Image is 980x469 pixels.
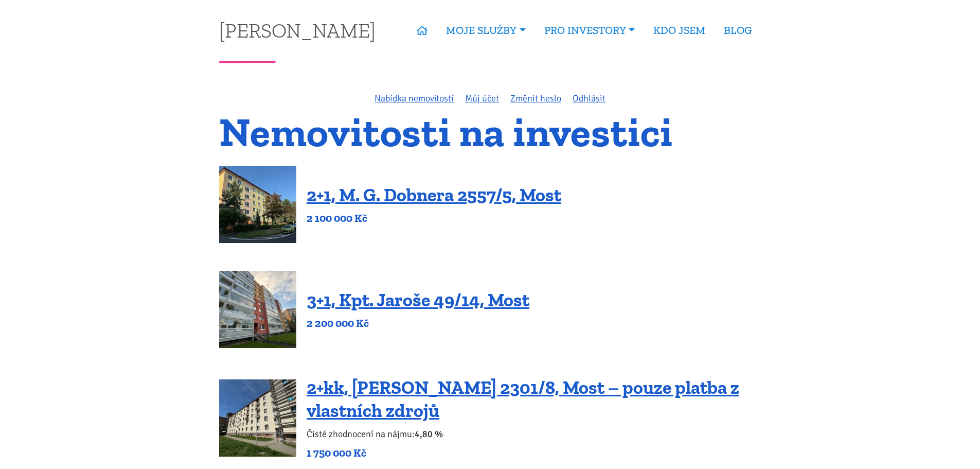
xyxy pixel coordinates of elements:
a: [PERSON_NAME] [219,20,376,40]
a: 2+1, M. G. Dobnera 2557/5, Most [307,184,561,206]
p: 1 750 000 Kč [307,446,761,460]
a: 3+1, Kpt. Jaroše 49/14, Most [307,289,529,311]
a: 2+kk, [PERSON_NAME] 2301/8, Most – pouze platba z vlastních zdrojů [307,376,739,422]
a: PRO INVESTORY [535,19,644,42]
h1: Nemovitosti na investici [219,115,761,149]
a: Odhlásit [573,93,605,104]
a: BLOG [715,19,761,42]
p: Čisté zhodnocení na nájmu: [307,427,761,441]
b: 4,80 % [415,428,443,440]
a: Můj účet [465,93,499,104]
a: MOJE SLUŽBY [437,19,534,42]
a: Změnit heslo [510,93,561,104]
p: 2 100 000 Kč [307,211,561,225]
p: 2 200 000 Kč [307,316,529,331]
a: KDO JSEM [644,19,715,42]
a: Nabídka nemovitostí [375,93,454,104]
